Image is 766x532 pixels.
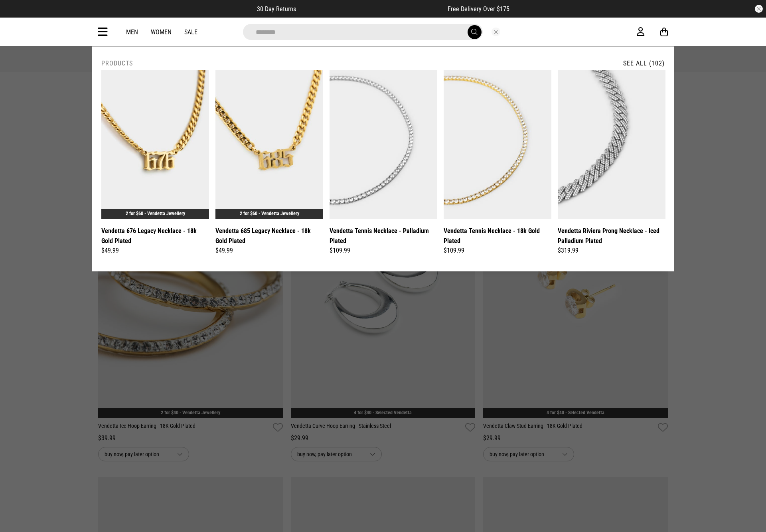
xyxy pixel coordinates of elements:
h2: Products [101,59,133,67]
a: 2 for $60 - Vendetta Jewellery [240,211,299,216]
a: Men [126,28,138,36]
img: Vendetta 676 Legacy Necklace - 18k Gold Plated in Gold [101,70,209,219]
button: Close search [492,28,500,36]
img: Vendetta Riviera Prong Necklace - Iced Palladium Plated in Silver [558,70,665,219]
a: See All (102) [623,59,665,67]
img: Vendetta Tennis Necklace - Palladium Plated in Silver [330,70,437,219]
span: 30 Day Returns [257,5,296,13]
a: Vendetta Riviera Prong Necklace - Iced Palladium Plated [558,226,665,246]
a: Vendetta 676 Legacy Necklace - 18k Gold Plated [101,226,209,246]
a: Vendetta 685 Legacy Necklace - 18k Gold Plated [215,226,323,246]
a: 2 for $60 - Vendetta Jewellery [126,211,185,216]
a: Women [151,28,172,36]
a: Vendetta Tennis Necklace - 18k Gold Plated [444,226,551,246]
img: Vendetta Tennis Necklace - 18k Gold Plated in Gold [444,70,551,219]
div: $109.99 [444,246,551,255]
button: Open LiveChat chat widget [6,3,30,27]
div: $49.99 [215,246,323,255]
a: Vendetta Tennis Necklace - Palladium Plated [330,226,437,246]
div: $319.99 [558,246,665,255]
div: $49.99 [101,246,209,255]
iframe: Customer reviews powered by Trustpilot [312,5,432,13]
div: $109.99 [330,246,437,255]
span: Free Delivery Over $175 [448,5,509,13]
a: Sale [184,28,197,36]
img: Vendetta 685 Legacy Necklace - 18k Gold Plated in Gold [215,70,323,219]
